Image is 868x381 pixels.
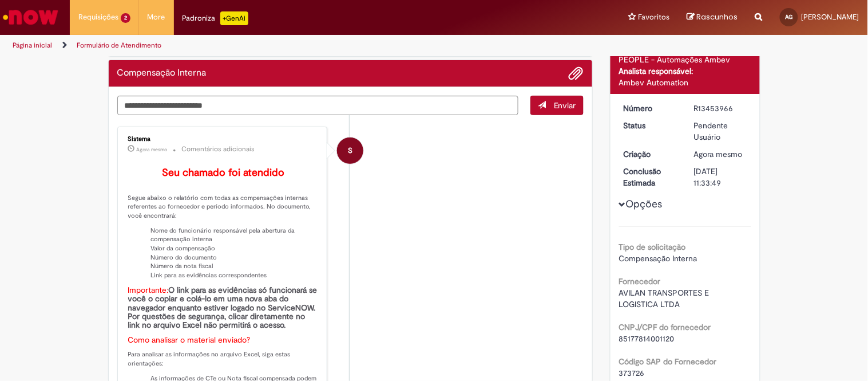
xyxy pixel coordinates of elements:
span: Requisições [78,11,118,23]
time: 27/08/2025 17:34:08 [137,146,168,153]
li: Valor da compensação [151,244,319,253]
span: [PERSON_NAME] [802,12,859,22]
div: Ambev Automation [619,77,751,88]
b: CNPJ/CPF do fornecedor [619,322,711,332]
div: 27/08/2025 17:33:44 [694,148,747,160]
div: Padroniza [183,11,248,25]
span: Agora mesmo [694,149,743,159]
dt: Status [615,120,685,131]
span: 2 [121,13,130,23]
span: More [148,11,165,23]
textarea: Digite sua mensagem aqui... [117,96,519,115]
ul: Trilhas de página [9,35,570,56]
b: O link para as evidências só funcionará se você o copiar e colá-lo em uma nova aba do navegador e... [128,285,320,331]
div: R13453966 [694,103,747,114]
span: AG [786,13,793,21]
li: Número do documento [151,253,319,262]
b: Código SAP do Fornecedor [619,356,717,367]
span: Enviar [554,100,576,111]
span: Agora mesmo [137,146,168,153]
div: Sistema [128,136,319,143]
a: Página inicial [13,41,52,50]
span: AVILAN TRANSPORTES E LOGISTICA LTDA [619,288,712,309]
p: +GenAi [220,11,248,25]
span: Compensação Interna [619,253,697,264]
span: 373726 [619,368,645,378]
small: Comentários adicionais [182,144,255,154]
b: Seu chamado foi atendido [162,166,284,179]
font: Importante: [128,285,169,295]
h2: Compensação Interna Histórico de tíquete [117,68,207,78]
b: Fornecedor [619,276,661,286]
div: PEOPLE - Automações Ambev [619,54,751,65]
a: Rascunhos [687,12,738,23]
dt: Número [615,103,685,114]
time: 27/08/2025 17:33:44 [694,149,743,159]
div: System [337,138,363,164]
button: Enviar [530,96,584,115]
span: Rascunhos [697,11,738,22]
span: Favoritos [639,11,670,23]
div: Pendente Usuário [694,120,747,143]
li: Nome do funcionário responsável pela abertura da compensação interna [151,226,319,244]
dt: Conclusão Estimada [615,166,685,188]
p: Segue abaixo o relatório com todas as compensações internas referentes ao fornecedor e período in... [128,194,319,221]
span: S [348,137,352,164]
button: Adicionar anexos [569,66,584,81]
a: Formulário de Atendimento [77,41,161,50]
div: [DATE] 11:33:49 [694,166,747,188]
span: 85177814001120 [619,333,675,344]
div: Analista responsável: [619,65,751,77]
font: Como analisar o material enviado? [128,335,251,345]
dt: Criação [615,148,685,160]
li: Link para as evidências correspondentes [151,271,319,280]
b: Tipo de solicitação [619,242,686,252]
li: Número da nota fiscal [151,262,319,271]
p: Para analisar as informações no arquivo Excel, siga estas orientações: [128,350,319,368]
img: ServiceNow [1,6,60,29]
